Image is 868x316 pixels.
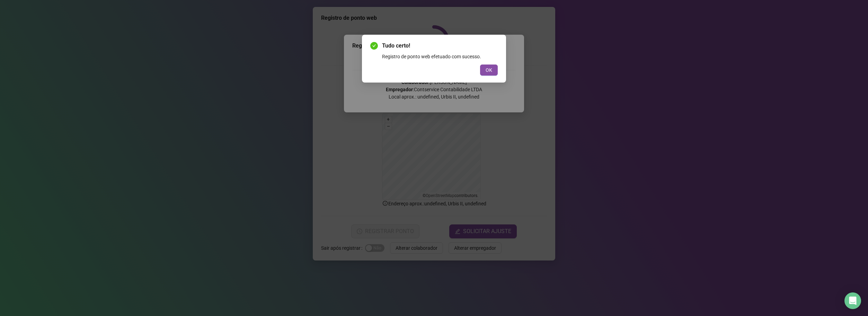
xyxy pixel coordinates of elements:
button: OK [480,65,498,76]
span: OK [486,66,492,74]
div: Registro de ponto web efetuado com sucesso. [382,53,498,60]
span: Tudo certo! [382,42,498,50]
div: Open Intercom Messenger [844,292,861,309]
span: check-circle [370,42,378,50]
